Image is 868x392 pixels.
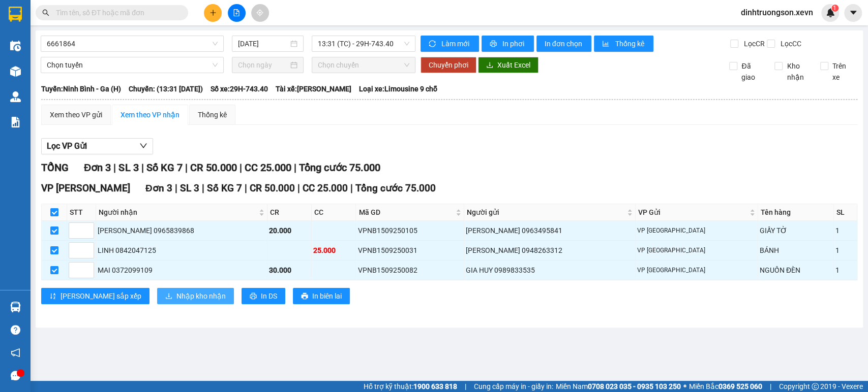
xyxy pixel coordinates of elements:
button: bar-chartThống kê [594,36,653,52]
div: 1 [835,245,855,256]
span: dinhtruongson.xevn [733,6,821,19]
img: icon-new-feature [826,8,835,17]
div: MAI 0372099109 [98,265,265,276]
span: Nhập kho nhận [176,290,226,302]
span: sync [429,40,437,48]
td: VPNB1509250105 [356,221,464,241]
td: VPNB1509250031 [356,241,464,260]
span: Làm mới [441,38,471,49]
div: Xem theo VP nhận [121,109,179,120]
span: | [202,182,204,194]
span: 1 [833,5,836,12]
button: file-add [228,4,246,22]
strong: 1900 633 818 [413,382,457,390]
button: printerIn DS [242,288,285,304]
button: In đơn chọn [536,36,592,52]
button: downloadXuất Excel [478,57,538,73]
span: notification [11,348,20,357]
span: download [486,61,493,70]
div: [PERSON_NAME] 0963495841 [466,225,634,236]
span: Số xe: 29H-743.40 [211,83,268,94]
span: | [245,182,247,194]
span: bar-chart [602,40,611,48]
span: [PERSON_NAME] sắp xếp [61,290,141,302]
span: | [141,161,143,174]
span: Tài xế: [PERSON_NAME] [276,83,351,94]
td: VP Ninh Bình [636,221,758,241]
span: Chọn chuyến [318,57,409,73]
button: printerIn biên lai [293,288,350,304]
span: Tổng cước 75.000 [355,182,436,194]
div: VP [GEOGRAPHIC_DATA] [637,246,756,255]
div: 20.000 [269,225,310,236]
span: VP [PERSON_NAME] [41,182,130,194]
span: Miền Bắc [689,381,762,392]
div: LINH 0842047125 [98,245,265,256]
button: downloadNhập kho nhận [157,288,234,304]
span: SL 3 [180,182,199,194]
div: 1 [835,225,855,236]
span: In đơn chọn [545,38,584,49]
span: printer [301,292,308,301]
span: | [175,182,177,194]
div: VP [GEOGRAPHIC_DATA] [637,266,756,275]
span: Lọc CR [740,38,766,49]
div: 30.000 [269,265,310,276]
div: GIẤY TỜ [760,225,832,236]
span: message [11,371,20,380]
span: Chuyến: (13:31 [DATE]) [129,83,203,94]
input: Chọn ngày [238,59,288,71]
div: VPNB1509250105 [357,225,462,236]
button: syncLàm mới [421,36,479,52]
div: VPNB1509250082 [357,265,462,276]
span: In biên lai [312,290,342,302]
span: printer [250,292,257,301]
span: CC 25.000 [303,182,348,194]
span: Tổng cước 75.000 [298,161,380,174]
span: CR 50.000 [190,161,236,174]
div: VPNB1509250031 [357,245,462,256]
span: download [165,292,172,301]
span: Đơn 3 [145,182,172,194]
span: CC 25.000 [244,161,291,174]
span: | [185,161,187,174]
div: BÁNH [760,245,832,256]
button: sort-ascending[PERSON_NAME] sắp xếp [41,288,149,304]
span: caret-down [849,8,858,17]
span: down [139,142,147,150]
img: logo-vxr [9,7,22,22]
span: Chọn tuyến [47,57,218,73]
img: warehouse-icon [10,302,21,312]
span: Miền Nam [556,381,681,392]
th: STT [67,204,96,221]
span: Số KG 7 [146,161,182,174]
div: [PERSON_NAME] 0948263312 [466,245,634,256]
span: Lọc CC [776,38,803,49]
th: CR [267,204,312,221]
span: | [239,161,242,174]
span: Đã giao [737,60,767,83]
span: Kho nhận [783,60,812,83]
span: | [293,161,296,174]
th: SL [834,204,857,221]
td: VPNB1509250082 [356,260,464,280]
div: Xem theo VP gửi [50,109,102,120]
button: caret-down [844,4,862,22]
span: TỔNG [41,161,69,174]
div: VP [GEOGRAPHIC_DATA] [637,226,756,236]
span: 13:31 (TC) - 29H-743.40 [318,36,409,51]
span: plus [209,9,217,16]
div: [PERSON_NAME] 0965839868 [98,225,265,236]
img: warehouse-icon [10,66,21,77]
button: Lọc VP Gửi [41,138,153,154]
span: Đơn 3 [84,161,111,174]
span: Trên xe [828,60,858,83]
strong: 0369 525 060 [719,382,762,390]
span: In DS [261,290,277,302]
span: | [770,381,771,392]
th: CC [312,204,356,221]
span: | [113,161,116,174]
span: ⚪️ [683,384,686,388]
sup: 1 [831,5,839,12]
strong: 0708 023 035 - 0935 103 250 [588,382,681,390]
